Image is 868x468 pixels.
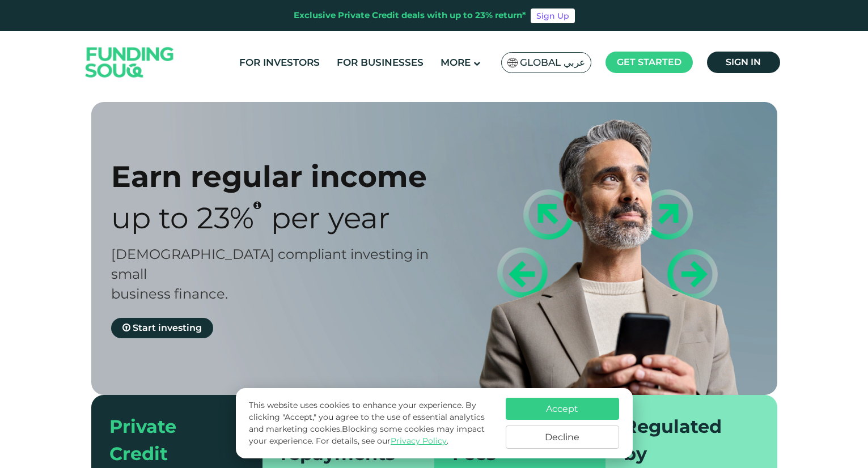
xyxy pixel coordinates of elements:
img: SA Flag [507,58,518,67]
span: Get started [617,57,681,67]
a: Privacy Policy [391,436,447,446]
button: Accept [506,398,619,420]
a: For Businesses [334,53,426,72]
span: Per Year [271,200,390,236]
a: Sign in [707,52,780,73]
div: Earn regular income [111,159,454,194]
span: Start investing [133,322,202,333]
a: Sign Up [531,8,575,23]
a: Start investing [111,318,213,338]
button: Decline [506,426,619,449]
span: Blocking some cookies may impact your experience. [249,424,485,446]
span: More [441,57,471,68]
span: For details, see our . [316,436,448,446]
span: Up to 23% [111,200,254,236]
span: [DEMOGRAPHIC_DATA] compliant investing in small business finance. [111,246,429,302]
div: Exclusive Private Credit deals with up to 23% return* [294,9,526,22]
span: Sign in [726,57,761,67]
img: Logo [74,34,185,91]
i: 23% IRR (expected) ~ 15% Net yield (expected) [253,201,261,210]
div: Regulated by [624,413,746,467]
p: This website uses cookies to enhance your experience. By clicking "Accept," you agree to the use ... [249,399,494,447]
span: Global عربي [520,56,585,69]
a: For Investors [236,53,323,72]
